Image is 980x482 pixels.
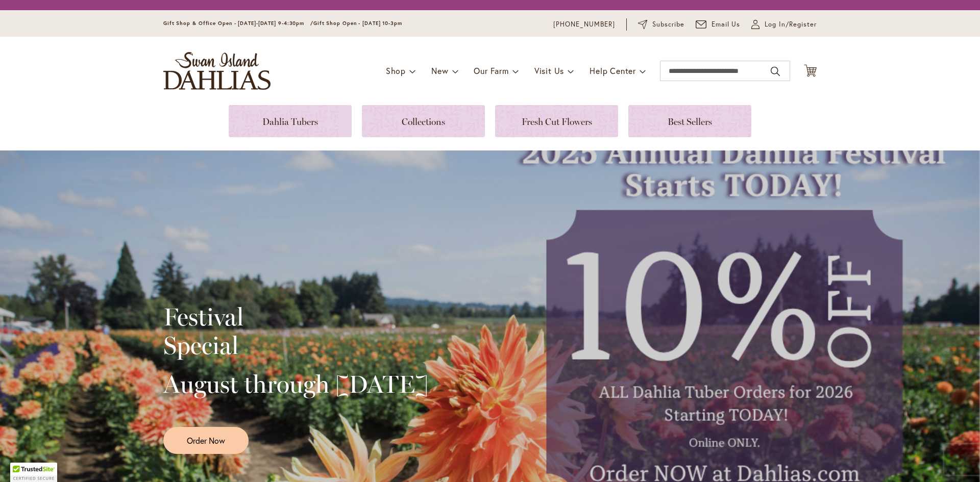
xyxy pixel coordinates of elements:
a: Email Us [696,19,741,30]
span: Order Now [187,435,225,446]
a: store logo [163,52,271,90]
span: Help Center [590,65,636,76]
span: Gift Shop Open - [DATE] 10-3pm [313,20,402,27]
h2: Festival Special [163,302,428,360]
span: Shop [386,65,406,76]
a: Subscribe [638,19,684,30]
button: Search [771,63,780,80]
a: Log In/Register [751,19,817,30]
span: Log In/Register [765,19,817,30]
div: TrustedSite Certified [10,463,57,482]
span: New [431,65,448,76]
span: Visit Us [534,65,564,76]
a: Order Now [163,427,249,454]
h2: August through [DATE] [163,370,428,398]
span: Email Us [712,19,741,30]
span: Our Farm [474,65,508,76]
a: [PHONE_NUMBER] [553,19,615,30]
span: Gift Shop & Office Open - [DATE]-[DATE] 9-4:30pm / [163,20,313,27]
span: Subscribe [652,19,684,30]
